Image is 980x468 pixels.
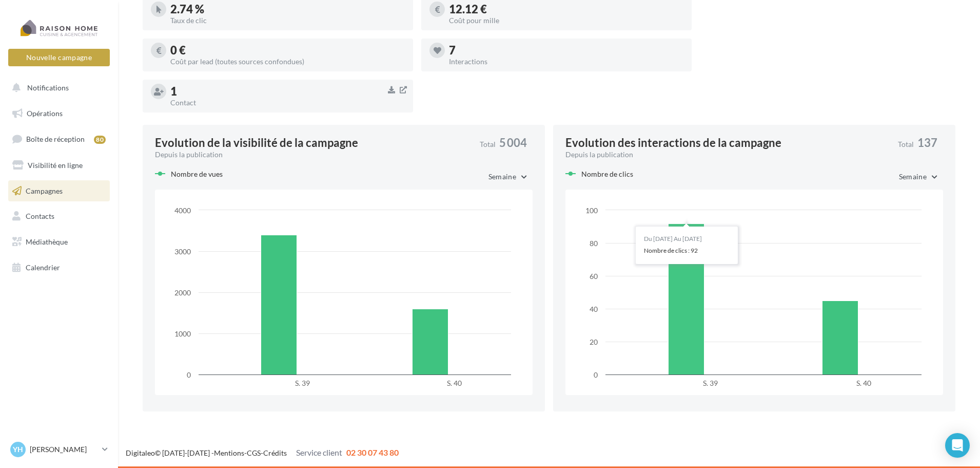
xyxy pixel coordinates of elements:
[488,172,516,181] span: Semaine
[6,231,112,253] a: Médiathèque
[6,180,112,202] a: Campagnes
[581,170,633,178] span: Nombre de clics
[8,49,110,66] button: Nouvelle campagne
[891,168,943,185] button: Semaine
[6,103,112,124] a: Opérations
[26,186,63,195] span: Campagnes
[499,137,527,148] span: 5 004
[263,448,287,457] a: Crédits
[480,168,533,185] button: Semaine
[449,17,683,24] div: Coût pour mille
[945,433,970,458] div: Open Intercom Messenger
[26,237,68,246] span: Médiathèque
[585,206,598,215] text: 100
[449,4,683,15] div: 12.12 €
[480,141,496,148] span: Total
[30,444,98,455] p: [PERSON_NAME]
[6,155,112,176] a: Visibilité en ligne
[26,263,60,272] span: Calendrier
[214,448,244,457] a: Mentions
[6,257,112,278] a: Calendrier
[565,137,781,148] div: Evolution des interactions de la campagne
[170,86,405,97] div: 1
[296,447,342,457] span: Service client
[346,447,399,457] span: 02 30 07 43 80
[170,58,405,65] div: Coût par lead (toutes sources confondues)
[590,239,598,248] text: 80
[187,370,191,379] text: 0
[94,136,106,144] div: 80
[170,99,405,106] div: Contact
[170,17,405,24] div: Taux de clic
[13,444,23,455] span: YH
[295,379,310,387] text: S. 39
[28,161,83,170] span: Visibilité en ligne
[155,149,472,160] div: Depuis la publication
[26,135,85,143] span: Boîte de réception
[449,45,683,56] div: 7
[590,338,598,346] text: 20
[6,205,112,227] a: Contacts
[590,305,598,313] text: 40
[899,172,927,181] span: Semaine
[27,83,69,92] span: Notifications
[856,379,871,387] text: S. 40
[594,370,598,379] text: 0
[174,329,191,338] text: 1000
[898,141,914,148] span: Total
[565,149,890,160] div: Depuis la publication
[917,137,937,148] span: 137
[447,379,462,387] text: S. 40
[247,448,261,457] a: CGS
[126,448,155,457] a: Digitaleo
[703,379,718,387] text: S. 39
[26,212,54,220] span: Contacts
[174,247,191,256] text: 3000
[6,77,108,99] button: Notifications
[449,58,683,65] div: Interactions
[126,448,399,457] span: © [DATE]-[DATE] - - -
[8,440,110,459] a: YH [PERSON_NAME]
[170,4,405,15] div: 2.74 %
[6,128,112,150] a: Boîte de réception80
[155,137,358,148] div: Evolution de la visibilité de la campagne
[174,206,191,215] text: 4000
[27,109,63,118] span: Opérations
[590,272,598,280] text: 60
[170,45,405,56] div: 0 €
[171,170,223,178] span: Nombre de vues
[174,288,191,297] text: 2000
